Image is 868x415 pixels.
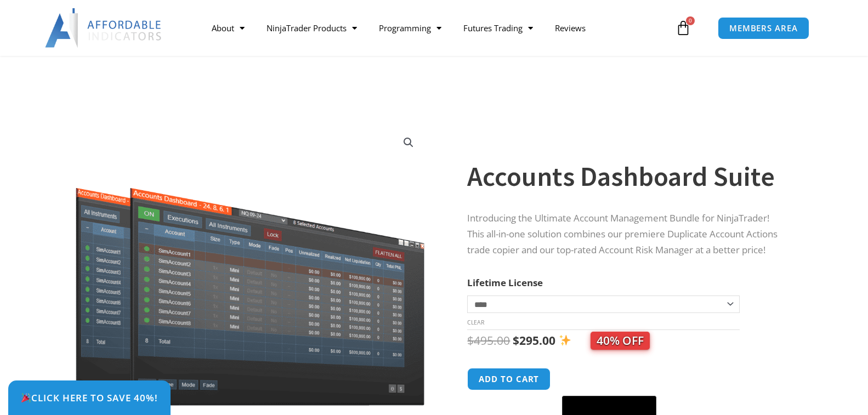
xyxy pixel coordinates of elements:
h1: Accounts Dashboard Suite [467,157,787,196]
a: View full-screen image gallery [399,133,418,152]
span: Click Here to save 40%! [21,393,158,402]
span: 0 [686,16,695,25]
p: Introducing the Ultimate Account Management Bundle for NinjaTrader! This all-in-one solution comb... [467,211,787,258]
img: ✨ [559,334,571,346]
a: Futures Trading [452,15,544,41]
span: $ [513,333,519,348]
iframe: Secure express checkout frame [560,366,659,393]
a: NinjaTrader Products [256,15,368,41]
img: LogoAI | Affordable Indicators – NinjaTrader [45,8,163,48]
img: Screenshot 2024-08-26 155710eeeee [74,124,427,406]
bdi: 295.00 [513,333,555,348]
a: 🎉Click Here to save 40%! [8,380,171,415]
a: Reviews [544,15,597,41]
nav: Menu [201,15,673,41]
span: $ [467,333,474,348]
bdi: 495.00 [467,333,510,348]
span: 40% OFF [591,332,650,350]
a: 0 [659,12,707,44]
img: 🎉 [21,393,31,402]
span: MEMBERS AREA [729,24,798,32]
a: Clear options [467,319,484,326]
a: About [201,15,256,41]
button: Add to cart [467,368,551,390]
a: MEMBERS AREA [718,17,809,39]
label: Lifetime License [467,276,543,289]
a: Programming [368,15,452,41]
